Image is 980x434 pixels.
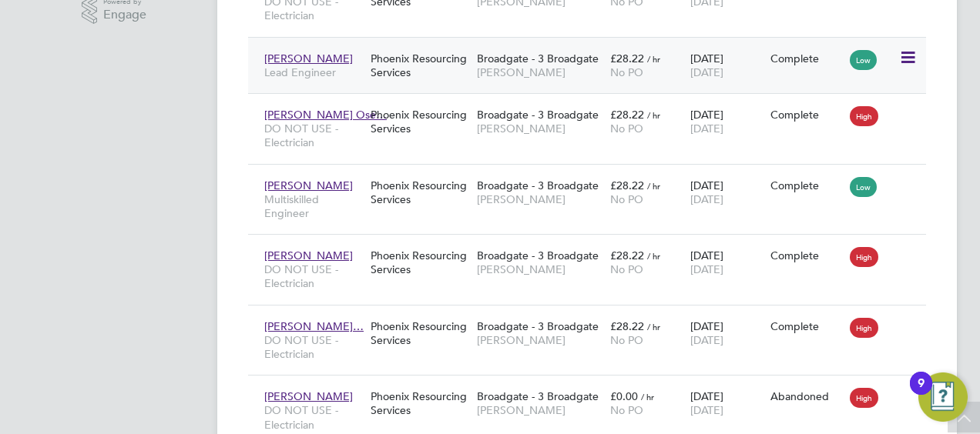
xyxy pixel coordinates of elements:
[686,171,767,214] div: [DATE]
[690,403,723,417] span: [DATE]
[610,249,644,262] span: £28.22
[647,180,660,192] span: / hr
[770,249,843,262] div: Complete
[264,249,353,262] span: [PERSON_NAME]
[610,108,644,122] span: £28.22
[610,52,644,65] span: £28.22
[610,179,644,192] span: £28.22
[264,179,353,192] span: [PERSON_NAME]
[264,192,363,220] span: Multiskilled Engineer
[477,52,599,65] span: Broadgate - 3 Broadgate
[686,100,767,143] div: [DATE]
[477,389,599,403] span: Broadgate - 3 Broadgate
[770,108,843,122] div: Complete
[477,108,599,122] span: Broadgate - 3 Broadgate
[260,170,926,183] a: [PERSON_NAME]Multiskilled EngineerPhoenix Resourcing ServicesBroadgate - 3 Broadgate[PERSON_NAME]...
[610,403,643,417] span: No PO
[690,65,723,79] span: [DATE]
[477,249,599,262] span: Broadgate - 3 Broadgate
[690,122,723,135] span: [DATE]
[610,389,638,403] span: £0.00
[260,240,926,253] a: [PERSON_NAME]DO NOT USE - ElectricianPhoenix Resourcing ServicesBroadgate - 3 Broadgate[PERSON_NA...
[477,192,602,206] span: [PERSON_NAME]
[850,388,878,408] span: High
[264,122,363,149] span: DO NOT USE - Electrician
[103,8,146,22] span: Engage
[690,333,723,347] span: [DATE]
[367,171,473,214] div: Phoenix Resourcing Services
[367,44,473,87] div: Phoenix Resourcing Services
[477,179,599,192] span: Broadgate - 3 Broadgate
[770,319,843,333] div: Complete
[647,53,660,65] span: / hr
[610,122,643,135] span: No PO
[260,99,926,112] a: [PERSON_NAME] Ose…DO NOT USE - ElectricianPhoenix Resourcing ServicesBroadgate - 3 Broadgate[PERS...
[477,122,602,135] span: [PERSON_NAME]
[686,312,767,355] div: [DATE]
[850,247,878,267] span: High
[477,319,599,333] span: Broadgate - 3 Broadgate
[686,241,767,284] div: [DATE]
[367,382,473,425] div: Phoenix Resourcing Services
[477,333,602,347] span: [PERSON_NAME]
[260,381,926,394] a: [PERSON_NAME]DO NOT USE - ElectricianPhoenix Resourcing ServicesBroadgate - 3 Broadgate[PERSON_NA...
[918,383,925,403] div: 9
[850,106,878,126] span: High
[770,52,843,65] div: Complete
[610,319,644,333] span: £28.22
[264,65,363,79] span: Lead Engineer
[690,262,723,276] span: [DATE]
[477,65,602,79] span: [PERSON_NAME]
[686,382,767,425] div: [DATE]
[610,192,643,206] span: No PO
[850,177,877,197] span: Low
[918,372,968,422] button: Open Resource Center, 9 new notifications
[686,44,767,87] div: [DATE]
[770,179,843,192] div: Complete
[264,389,353,403] span: [PERSON_NAME]
[264,319,364,333] span: [PERSON_NAME]…
[641,391,654,402] span: / hr
[770,389,843,403] div: Abandoned
[260,311,926,324] a: [PERSON_NAME]…DO NOT USE - ElectricianPhoenix Resourcing ServicesBroadgate - 3 Broadgate[PERSON_N...
[647,321,660,332] span: / hr
[477,403,602,417] span: [PERSON_NAME]
[264,333,363,361] span: DO NOT USE - Electrician
[610,262,643,276] span: No PO
[647,109,660,121] span: / hr
[850,50,877,70] span: Low
[610,65,643,79] span: No PO
[610,333,643,347] span: No PO
[260,43,926,56] a: [PERSON_NAME]Lead EngineerPhoenix Resourcing ServicesBroadgate - 3 Broadgate[PERSON_NAME]£28.22 /...
[647,250,660,262] span: / hr
[367,100,473,143] div: Phoenix Resourcing Services
[264,403,363,431] span: DO NOT USE - Electrician
[477,262,602,276] span: [PERSON_NAME]
[367,241,473,284] div: Phoenix Resourcing Services
[264,108,387,122] span: [PERSON_NAME] Ose…
[264,262,363,290] span: DO NOT USE - Electrician
[367,312,473,355] div: Phoenix Resourcing Services
[690,192,723,206] span: [DATE]
[850,318,878,338] span: High
[264,52,353,65] span: [PERSON_NAME]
